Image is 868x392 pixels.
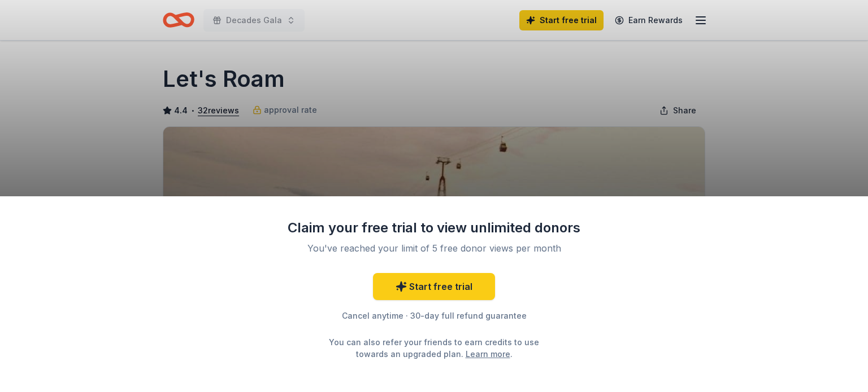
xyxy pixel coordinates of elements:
div: Claim your free trial to view unlimited donors [287,219,581,237]
a: Learn more [466,348,510,360]
div: You've reached your limit of 5 free donor views per month [301,241,567,255]
a: Start free trial [373,273,495,300]
div: You can also refer your friends to earn credits to use towards an upgraded plan. . [319,336,549,360]
div: Cancel anytime · 30-day full refund guarantee [287,309,581,323]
